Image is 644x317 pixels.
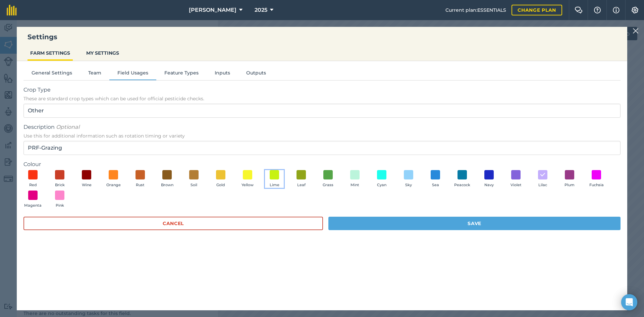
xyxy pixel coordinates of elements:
button: Inputs [207,69,238,79]
span: Lime [270,182,279,188]
span: [PERSON_NAME] [189,6,236,14]
span: Mint [351,182,359,188]
button: FARM SETTINGS [28,47,73,59]
button: Violet [506,170,525,188]
button: Outputs [238,69,274,79]
span: Description [23,123,621,131]
img: A question mark icon [593,7,601,13]
img: fieldmargin Logo [7,5,17,15]
span: Cyan [377,182,386,188]
button: Cancel [23,217,323,230]
button: Red [23,170,42,188]
button: Pink [50,191,69,209]
span: Orange [106,182,121,188]
button: Soil [184,170,203,188]
button: Rust [131,170,150,188]
span: Use this for additional information such as rotation timing or variety [23,133,621,139]
button: Orange [104,170,123,188]
span: Pink [56,203,64,209]
button: Brown [158,170,176,188]
em: Optional [56,124,79,130]
button: Peacock [453,170,472,188]
span: Peacock [454,182,470,188]
span: Gold [216,182,225,188]
button: Mint [345,170,364,188]
button: General Settings [23,69,80,79]
img: svg+xml;base64,PHN2ZyB4bWxucz0iaHR0cDovL3d3dy53My5vcmcvMjAwMC9zdmciIHdpZHRoPSIxOCIgaGVpZ2h0PSIyNC... [540,171,546,179]
button: Navy [480,170,498,188]
a: Change plan [512,5,562,15]
span: Wine [82,182,92,188]
img: svg+xml;base64,PHN2ZyB4bWxucz0iaHR0cDovL3d3dy53My5vcmcvMjAwMC9zdmciIHdpZHRoPSIxNyIgaGVpZ2h0PSIxNy... [613,6,620,14]
button: Feature Types [156,69,207,79]
span: Navy [484,182,494,188]
span: Lilac [538,182,547,188]
span: 2025 [255,6,267,14]
h3: Settings [17,32,627,42]
button: Fuchsia [587,170,606,188]
button: Cyan [372,170,391,188]
button: Brick [50,170,69,188]
span: Leaf [297,182,306,188]
span: Rust [136,182,145,188]
span: Current plan : ESSENTIALS [445,6,506,14]
img: svg+xml;base64,PHN2ZyB4bWxucz0iaHR0cDovL3d3dy53My5vcmcvMjAwMC9zdmciIHdpZHRoPSIyMiIgaGVpZ2h0PSIzMC... [633,27,639,35]
button: Magenta [23,191,42,209]
span: Magenta [24,203,42,209]
button: Plum [560,170,579,188]
button: Lilac [533,170,552,188]
span: Sea [432,182,439,188]
span: Soil [191,182,197,188]
button: Field Usages [109,69,156,79]
span: Fuchsia [589,182,604,188]
button: Sea [426,170,445,188]
button: Lime [265,170,284,188]
span: Plum [565,182,575,188]
img: Two speech bubbles overlapping with the left bubble in the forefront [575,7,583,13]
span: Red [29,182,37,188]
button: Gold [211,170,230,188]
button: MY SETTINGS [84,47,122,59]
button: Grass [319,170,337,188]
span: Grass [323,182,333,188]
span: These are standard crop types which can be used for official pesticide checks. [23,95,621,102]
span: Violet [511,182,522,188]
label: Colour [23,160,621,168]
button: Yellow [238,170,257,188]
div: Open Intercom Messenger [621,294,637,310]
span: Yellow [241,182,254,188]
span: Brown [161,182,173,188]
button: Sky [399,170,418,188]
input: Start typing to search for crop type [23,104,621,118]
button: Save [328,217,621,230]
button: Wine [77,170,96,188]
span: Brick [55,182,65,188]
button: Team [80,69,109,79]
span: Sky [405,182,412,188]
span: Crop Type [23,86,621,94]
img: A cog icon [631,7,639,13]
button: Leaf [292,170,311,188]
